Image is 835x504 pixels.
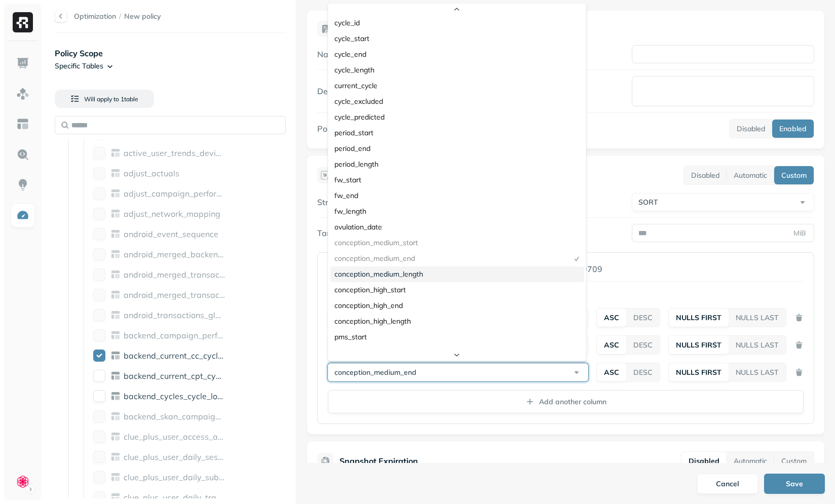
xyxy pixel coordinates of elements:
span: cycle_id [334,18,360,28]
span: period_start [334,128,373,138]
span: ovulation_date [334,222,382,232]
span: current_cycle [334,81,377,91]
span: cycle_predicted [334,112,385,122]
span: fw_start [334,175,361,185]
span: cycle_length [334,65,374,75]
span: conception_high_start [334,285,406,295]
span: period_length [334,160,378,169]
span: cycle_excluded [334,97,383,106]
span: conception_medium_length [334,269,423,279]
span: fw_length [334,207,366,216]
span: fw_end [334,191,358,201]
span: cycle_end [334,50,366,59]
span: period_end [334,144,370,153]
span: cycle_start [334,34,369,44]
span: conception_high_length [334,317,411,326]
span: pms_start [334,332,367,342]
span: conception_high_end [334,301,403,311]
